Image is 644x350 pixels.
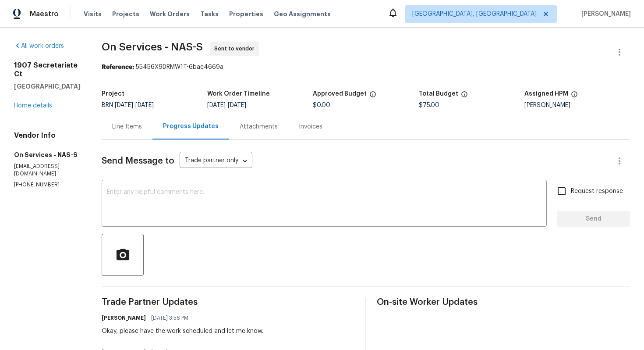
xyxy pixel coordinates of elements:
span: On Services - NAS-S [102,42,203,52]
span: Work Orders [150,10,190,18]
div: Invoices [299,122,322,131]
span: Geo Assignments [274,10,331,18]
p: [PHONE_NUMBER] [14,181,81,189]
h5: Project [102,91,124,97]
h5: Total Budget [419,91,458,97]
span: [DATE] [207,102,226,108]
h5: On Services - NAS-S [14,150,81,159]
h5: Approved Budget [313,91,367,97]
span: $75.00 [419,102,439,108]
h5: Assigned HPM [524,91,568,97]
span: Request response [571,187,623,196]
span: Trade Partner Updates [102,298,355,307]
span: Send Message to [102,157,174,165]
span: [DATE] [228,102,246,108]
a: Home details [14,103,52,109]
span: [DATE] [135,102,154,108]
p: [EMAIL_ADDRESS][DOMAIN_NAME] [14,163,81,178]
span: [GEOGRAPHIC_DATA], [GEOGRAPHIC_DATA] [412,10,537,18]
div: [PERSON_NAME] [524,102,630,108]
span: The total cost of line items that have been approved by both Opendoor and the Trade Partner. This... [369,91,376,102]
b: Reference: [102,64,134,70]
span: - [115,102,154,108]
span: [DATE] 3:56 PM [151,314,188,322]
div: Progress Updates [163,122,219,131]
div: Okay, please have the work scheduled and let me know. [102,327,263,336]
span: Maestro [30,10,59,18]
span: $0.00 [313,102,330,108]
span: [PERSON_NAME] [578,10,631,18]
div: Attachments [240,122,278,131]
div: 55456X9DRMW1T-6bae4669a [102,63,630,71]
span: Projects [112,10,139,18]
span: Tasks [200,11,219,17]
h5: [GEOGRAPHIC_DATA] [14,82,81,91]
div: Line Items [112,122,142,131]
span: On-site Worker Updates [377,298,630,307]
div: Trade partner only [180,154,252,168]
h4: Vendor Info [14,131,81,140]
span: The total cost of line items that have been proposed by Opendoor. This sum includes line items th... [461,91,468,102]
h2: 1907 Secretariate Ct [14,61,81,79]
span: The hpm assigned to this work order. [571,91,578,102]
span: Sent to vendor [214,44,258,53]
span: BRN [102,102,154,108]
span: Visits [84,10,102,18]
span: - [207,102,246,108]
span: [DATE] [115,102,133,108]
span: Properties [229,10,263,18]
h5: Work Order Timeline [207,91,270,97]
a: All work orders [14,43,64,49]
h6: [PERSON_NAME] [102,314,146,322]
